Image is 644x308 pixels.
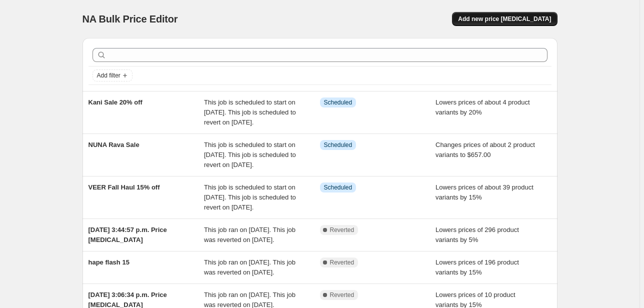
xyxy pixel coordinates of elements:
[204,258,295,276] span: This job ran on [DATE]. This job was reverted on [DATE].
[88,258,129,266] span: hape flash 15
[88,98,142,106] span: Kani Sale 20% off
[92,69,132,81] button: Add filter
[88,183,160,191] span: VEER Fall Haul 15% off
[324,141,352,149] span: Scheduled
[88,226,167,243] span: [DATE] 3:44:57 p.m. Price [MEDICAL_DATA]
[452,12,557,26] button: Add new price [MEDICAL_DATA]
[435,141,535,158] span: Changes prices of about 2 product variants to $657.00
[204,226,295,243] span: This job ran on [DATE]. This job was reverted on [DATE].
[82,13,178,24] span: NA Bulk Price Editor
[330,226,354,234] span: Reverted
[435,183,533,201] span: Lowers prices of about 39 product variants by 15%
[435,98,530,116] span: Lowers prices of about 4 product variants by 20%
[330,258,354,266] span: Reverted
[204,183,296,211] span: This job is scheduled to start on [DATE]. This job is scheduled to revert on [DATE].
[204,141,296,168] span: This job is scheduled to start on [DATE]. This job is scheduled to revert on [DATE].
[88,141,139,148] span: NUNA Rava Sale
[330,291,354,299] span: Reverted
[324,98,352,106] span: Scheduled
[458,15,551,23] span: Add new price [MEDICAL_DATA]
[97,71,120,79] span: Add filter
[435,258,519,276] span: Lowers prices of 196 product variants by 15%
[204,98,296,126] span: This job is scheduled to start on [DATE]. This job is scheduled to revert on [DATE].
[435,226,519,243] span: Lowers prices of 296 product variants by 5%
[324,183,352,191] span: Scheduled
